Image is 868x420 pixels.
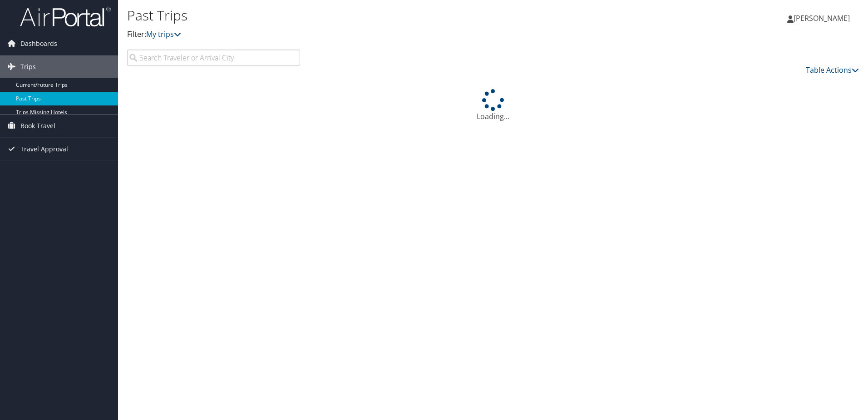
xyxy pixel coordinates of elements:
p: Filter: [127,29,615,40]
span: [PERSON_NAME] [794,13,850,23]
span: Trips [20,55,36,78]
h1: Past Trips [127,6,615,25]
span: Book Travel [20,115,55,137]
img: airportal-logo.png [20,6,111,27]
div: Loading... [127,89,859,122]
a: [PERSON_NAME] [787,5,859,32]
a: My trips [146,29,181,39]
input: Search Traveler or Arrival City [127,50,300,66]
span: Dashboards [20,32,57,55]
span: Travel Approval [20,138,68,160]
a: Table Actions [806,65,859,75]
